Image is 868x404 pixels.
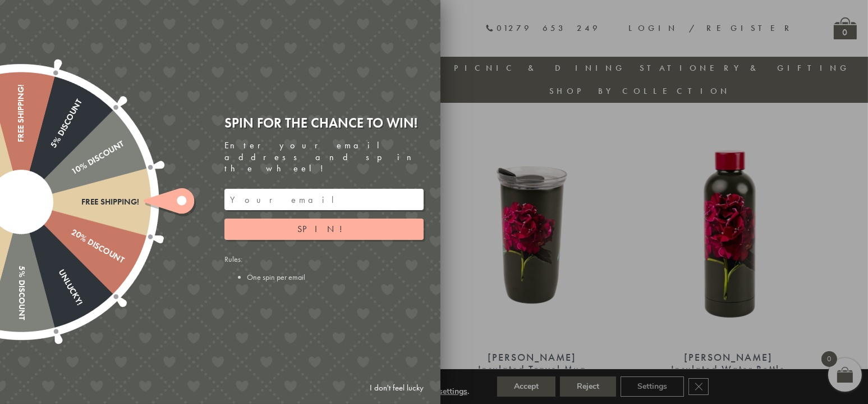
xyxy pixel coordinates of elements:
[224,189,424,210] input: Your email
[364,378,429,398] a: I don't feel lucky
[16,84,26,202] div: Free shipping!
[21,197,139,207] div: Free shipping!
[224,114,424,131] div: Spin for the chance to win!
[247,272,424,282] li: One spin per email
[17,97,84,204] div: 5% Discount
[297,223,351,235] span: Spin!
[19,198,125,265] div: 20% Discount
[19,139,125,206] div: 10% Discount
[16,202,26,320] div: 5% Discount
[17,199,84,306] div: Unlucky!
[224,219,424,240] button: Spin!
[224,140,424,175] div: Enter your email address and spin the wheel!
[224,254,424,282] div: Rules:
